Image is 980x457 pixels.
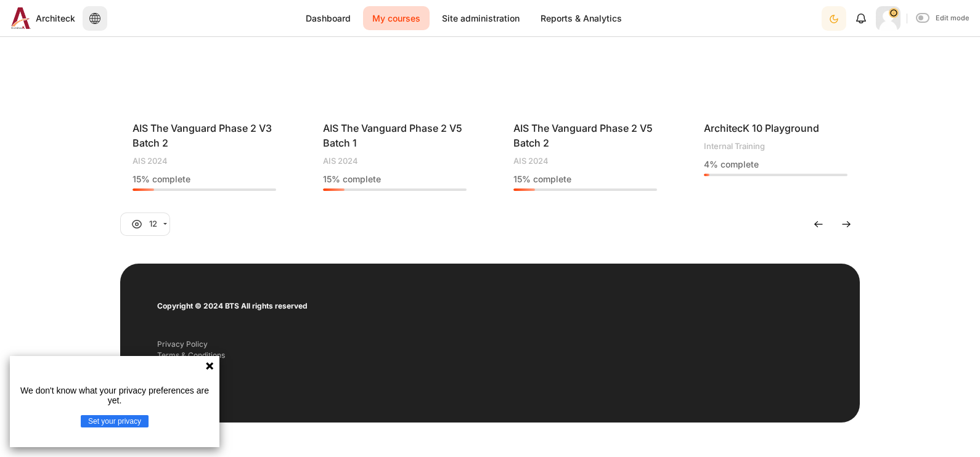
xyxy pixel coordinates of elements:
[704,158,847,171] div: % complete
[704,159,709,169] span: 4
[849,6,873,31] div: Show notification window with no new notifications
[805,213,832,235] a: Go to page 1
[833,213,860,235] a: Go to page 1
[15,386,214,405] p: We don't know what your privacy preferences are yet.
[133,172,276,185] div: % complete
[36,12,75,25] span: Architeck
[157,301,308,310] strong: Copyright © 2024 BTS All rights reserved
[157,339,208,349] a: Privacy Policy
[804,203,860,245] nav: Pagination navigation
[513,172,657,185] div: % complete
[323,172,467,185] div: % complete
[823,6,845,31] div: Dark Mode
[323,174,332,184] span: 15
[157,350,225,360] a: Terms & Conditions
[433,6,529,30] a: Site administration
[120,203,170,245] div: Show
[296,6,360,30] a: Dashboard
[704,140,765,153] span: Internal Training
[6,7,75,29] a: Architeck Architeck
[832,213,860,235] li: Go to page 1
[876,6,900,31] a: User menu
[323,155,358,168] span: AIS 2024
[704,122,819,134] a: ArchitecK 10 Playground
[81,415,149,427] button: Set your privacy
[531,6,631,30] a: Reports & Analytics
[133,122,272,149] a: AIS The Vanguard Phase 2 V3 Batch 2
[363,6,430,30] a: My courses
[323,122,462,149] a: AIS The Vanguard Phase 2 V5 Batch 1
[513,122,653,149] a: AIS The Vanguard Phase 2 V5 Batch 2
[83,6,107,31] button: Languages
[513,174,522,184] span: 15
[133,155,168,168] span: AIS 2024
[120,212,170,236] button: Show 12 items per page
[11,7,31,29] img: Architeck
[133,174,141,184] span: 15
[822,6,846,31] button: Light Mode Dark Mode
[513,155,549,168] span: AIS 2024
